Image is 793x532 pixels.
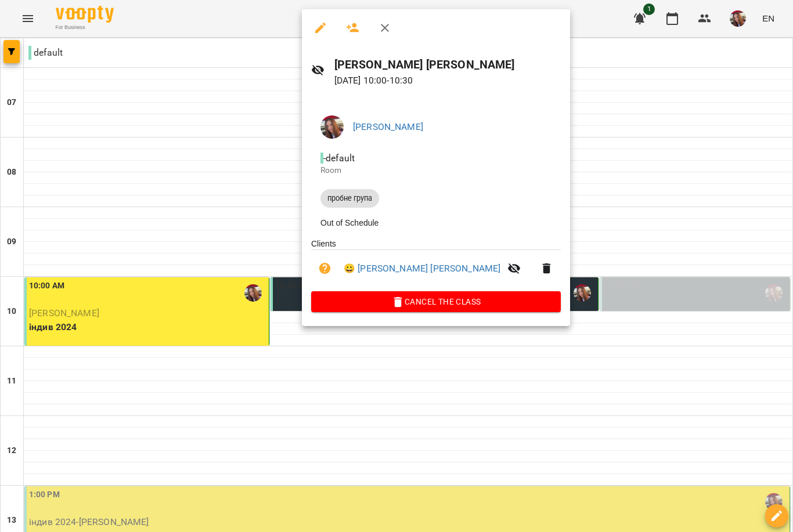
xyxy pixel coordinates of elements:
[311,291,561,312] button: Cancel the class
[320,295,552,309] span: Cancel the class
[320,153,357,164] span: - default
[311,212,561,233] li: Out of Schedule
[311,238,561,292] ul: Clients
[320,193,379,204] span: пробне група
[320,165,552,176] p: Room
[320,115,344,139] img: 67504ac152b1835d9c7ace4e6127cb00.jpg
[353,121,423,132] a: [PERSON_NAME]
[334,56,561,74] h6: [PERSON_NAME] [PERSON_NAME]
[344,262,500,276] a: 😀 [PERSON_NAME] [PERSON_NAME]
[334,74,561,88] p: [DATE] 10:00 - 10:30
[311,255,339,283] button: Unpaid. Bill the attendance?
